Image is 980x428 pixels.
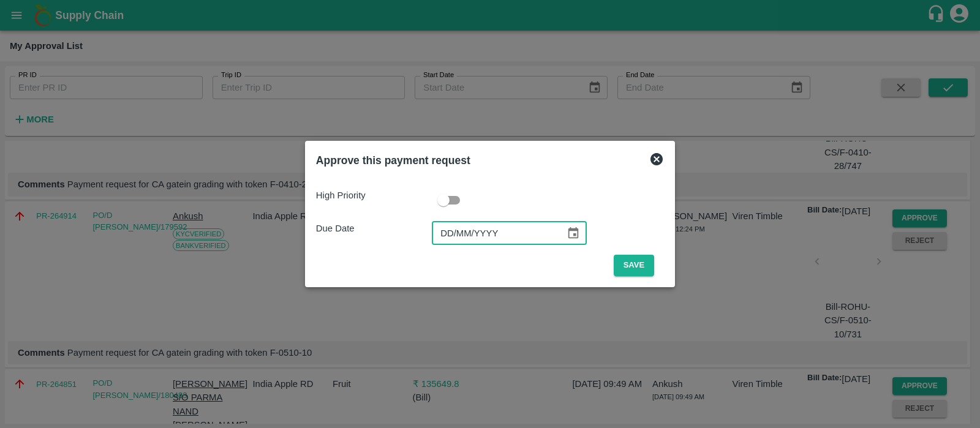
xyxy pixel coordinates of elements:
[316,222,432,235] p: Due Date
[316,189,432,202] p: High Priority
[562,222,585,245] button: Choose date
[316,154,470,167] b: Approve this payment request
[614,255,654,276] button: Save
[432,222,557,245] input: Due Date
